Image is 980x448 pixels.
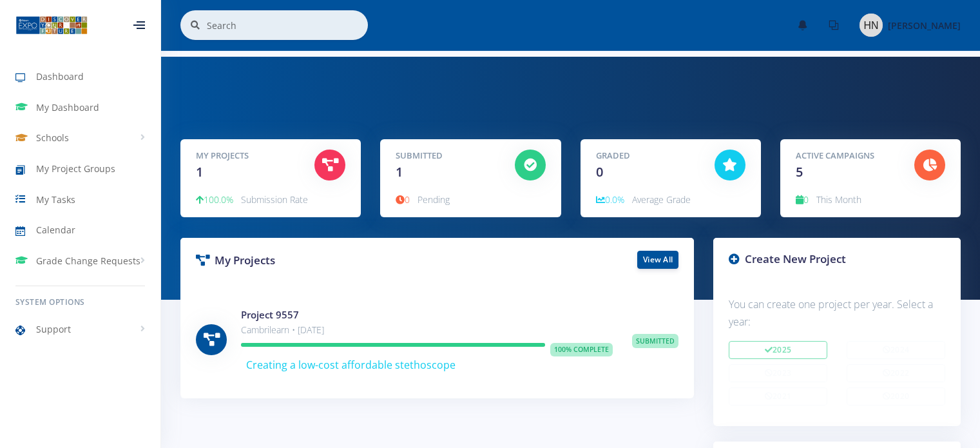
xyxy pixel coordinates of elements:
[36,70,84,83] span: Dashboard
[796,163,803,180] span: 5
[632,193,691,206] span: Average Grade
[196,193,233,206] span: 100.0%
[36,162,115,175] span: My Project Groups
[847,387,945,405] button: 2020
[196,163,203,180] span: 1
[816,193,861,206] span: This Month
[207,10,368,40] input: Search
[36,223,75,237] span: Calendar
[15,297,145,308] h6: System Options
[15,15,88,35] img: ...
[729,296,945,331] p: You can create one project per year. Select a year:
[196,150,295,162] h5: My Projects
[796,150,895,162] h5: Active Campaigns
[596,193,624,206] span: 0.0%
[860,14,883,37] img: Image placeholder
[632,334,678,348] span: Submitted
[241,308,299,321] a: Project 9557
[847,364,945,382] button: 2022
[847,341,945,359] button: 2024
[36,101,99,114] span: My Dashboard
[849,11,961,39] a: Image placeholder [PERSON_NAME]
[796,193,809,206] span: 0
[396,193,410,206] span: 0
[241,193,308,206] span: Submission Rate
[729,387,827,405] button: 2021
[729,251,945,268] h3: Create New Project
[36,193,75,206] span: My Tasks
[418,193,450,206] span: Pending
[596,150,695,162] h5: Graded
[36,322,71,336] span: Support
[396,150,495,162] h5: Submitted
[36,131,69,144] span: Schools
[596,163,603,180] span: 0
[550,343,613,357] span: 100% Complete
[246,358,456,372] span: Creating a low-cost affordable stethoscope
[36,254,140,268] span: Grade Change Requests
[196,252,428,269] h3: My Projects
[241,322,613,338] p: Cambrilearn • [DATE]
[637,251,678,269] a: View All
[888,19,961,32] span: [PERSON_NAME]
[729,341,827,359] button: 2025
[729,364,827,382] button: 2023
[396,163,403,180] span: 1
